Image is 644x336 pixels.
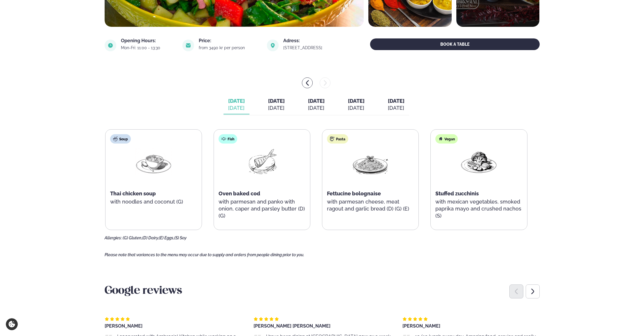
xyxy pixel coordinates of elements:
div: Next slide [526,284,540,298]
span: (S) Soy [174,236,186,240]
span: (E) Eggs, [159,236,174,240]
div: Vegan [435,134,458,144]
img: Soup.png [135,148,172,175]
img: image alt [267,40,279,51]
div: Previous slide [509,284,523,298]
img: image alt [182,40,194,51]
img: Fish.png [243,148,281,175]
div: Opening Hours: [121,38,175,43]
span: [DATE] [228,98,245,104]
img: Spagetti.png [352,148,389,175]
div: [DATE] [388,105,404,112]
img: pasta.svg [330,137,335,141]
a: Cookie settings [6,318,18,330]
p: with mexican vegetables, smoked paprika mayo and crushed nachos (S) [435,198,522,219]
div: Soup [110,134,131,144]
span: Oven baked cod [219,190,260,197]
span: (D) Dairy, [142,236,159,240]
span: Please note that variances to the menu may occur due to supply and orders from people dining prio... [105,252,304,257]
div: from 3490 kr per person [199,45,260,50]
img: Vegan.png [460,148,497,175]
div: [DATE] [268,105,285,112]
span: Thai chicken soup [110,190,156,197]
p: with noodles and coconut (G) [110,198,197,205]
div: [DATE] [348,105,365,112]
div: [PERSON_NAME] [PERSON_NAME] [254,324,391,328]
button: [DATE] [DATE] [343,95,369,114]
span: (G) Gluten, [123,236,142,240]
div: Adress: [283,38,337,43]
div: Mon-Fri: 11:00 - 13:30 [121,45,175,50]
span: [DATE] [268,98,285,104]
span: [DATE] [348,98,365,104]
button: menu-btn-right [320,77,330,88]
p: with parmesan cheese, meat ragout and garlic bread (D) (G) (E) [327,198,414,212]
button: menu-btn-left [302,77,313,88]
img: Vegan.svg [438,137,443,141]
div: Price: [199,38,260,43]
div: [PERSON_NAME] [105,324,242,328]
p: with parmesan and panko with onion, caper and parsley butter (D) (G) [219,198,305,219]
button: [DATE] [DATE] [263,95,289,114]
img: image alt [105,40,116,51]
button: [DATE] [DATE] [303,95,329,114]
div: [DATE] [228,105,245,112]
div: [DATE] [308,105,325,112]
span: [DATE] [388,98,404,104]
span: [DATE] [308,98,325,104]
span: Fettucine bolognaise [327,190,381,197]
button: [DATE] [DATE] [224,95,249,114]
span: Allergies: [105,236,122,240]
div: [PERSON_NAME] [402,324,540,328]
img: soup.svg [113,137,118,141]
img: fish.svg [221,137,226,141]
div: Pasta [327,134,348,144]
a: link [283,44,337,51]
div: Fish [219,134,237,144]
h3: Google reviews [105,284,540,298]
button: [DATE] [DATE] [383,95,409,114]
span: Stuffed zucchinis [435,190,479,197]
button: BOOK A TABLE [370,38,539,50]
